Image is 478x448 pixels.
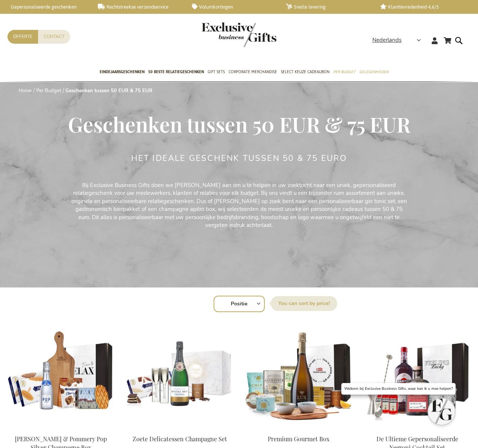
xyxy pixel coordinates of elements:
[208,63,225,82] a: Gift Sets
[202,22,276,47] img: Exclusive Business gifts logo
[36,87,61,94] a: Per Budget
[65,87,152,94] strong: Geschenken tussen 50 EUR & 75 EUR
[271,296,337,311] label: Sorteer op
[359,63,388,82] a: Gelegenheden
[372,36,401,44] span: Nederlands
[19,87,32,94] a: Home
[364,426,471,433] a: The Ultimate Personalized Negroni Cocktail Set
[333,68,356,76] span: Per Budget
[229,63,277,82] a: Corporate Merchandise
[7,30,38,44] a: Offerte
[100,63,145,82] a: Eindejaarsgeschenken
[202,22,239,47] a: store logo
[38,30,70,44] a: Contact
[286,4,368,10] a: Snelle levering
[148,63,204,82] a: 50 beste relatiegeschenken
[7,324,114,429] img: Sweet Delights & Pommery Pop Silver Champagne Box
[126,324,233,429] img: Sweet Delights Champagne Set
[208,68,225,76] span: Gift Sets
[100,68,145,76] span: Eindejaarsgeschenken
[281,63,329,82] a: Select Keuze Cadeaubon
[133,435,227,443] a: Zoete Delicatessen Champagne Set
[7,426,114,433] a: Sweet Delights & Pommery Pop Silver Champagne Box
[71,181,407,230] p: Bij Exclusive Business Gifts doen we [PERSON_NAME] aan om u te helpen in uw zoektocht naar een un...
[148,68,204,76] span: 50 beste relatiegeschenken
[245,426,352,433] a: Premium Gourmet Box
[380,4,462,10] a: Klanttevredenheid 4,6/5
[98,4,180,10] a: Rechtstreekse verzendservice
[68,110,410,138] span: Geschenken tussen 50 EUR & 75 EUR
[364,324,471,429] img: The Ultimate Personalized Negroni Cocktail Set
[4,4,86,10] a: Gepersonaliseerde geschenken
[281,68,329,76] span: Select Keuze Cadeaubon
[359,68,388,76] span: Gelegenheden
[268,435,329,443] a: Premium Gourmet Box
[131,154,347,163] h2: Het ideale geschenk tussen 50 & 75 euro
[245,324,352,429] img: Premium Gourmet Box
[192,4,274,10] a: Volumkortingen
[333,63,356,82] a: Per Budget
[229,68,277,76] span: Corporate Merchandise
[126,426,233,433] a: Sweet Delights Champagne Set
